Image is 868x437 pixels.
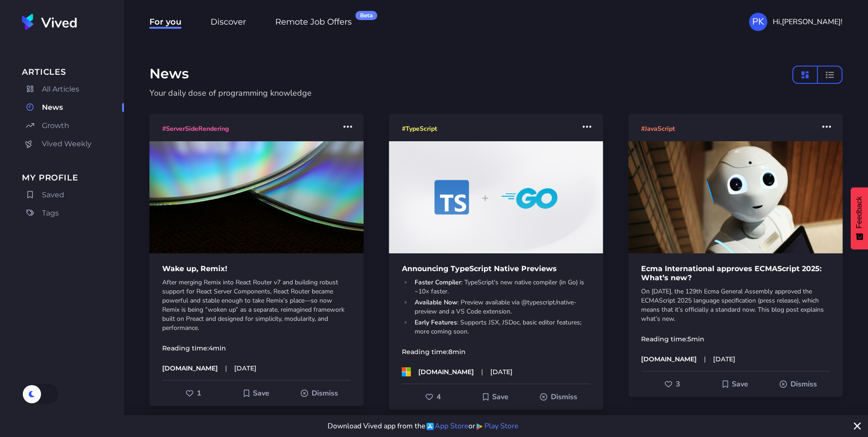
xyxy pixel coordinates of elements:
strong: Faster Compiler [415,278,461,287]
p: [DOMAIN_NAME] [418,367,474,376]
span: | [225,364,227,373]
p: Your daily dose of programming knowledge [149,87,806,99]
h1: News [149,66,189,82]
span: All Articles [42,84,79,95]
span: | [704,355,706,364]
time: 8 min [448,348,466,356]
a: Remote Job OffersBeta [275,15,352,28]
a: App Store [426,421,468,432]
button: Dismiss [767,376,830,392]
button: Dismiss [527,389,590,405]
h1: Ecma International approves ECMAScript 2025: What’s new? [628,264,842,283]
a: Ecma International approves ECMAScript 2025: What’s new?On [DATE], the 129th Ecma General Assembl... [628,134,842,364]
a: #TypeScript [402,123,437,134]
span: Saved [42,190,64,201]
span: For you [149,17,181,29]
button: Add to Saved For Later [465,389,528,405]
time: 5 min [688,335,704,343]
button: Like [402,389,465,405]
li: : Preview available via @typescript/native-preview and a VS Code extension. [412,298,591,316]
span: Tags [42,208,59,219]
p: After merging Remix into React Router v7 and building robust support for React Server Components,... [162,278,351,333]
a: All Articles [22,82,124,97]
span: # JavaScript [641,124,675,133]
li: : Supports JSX, JSDoc, basic editor features; more coming soon. [412,318,591,336]
button: More actions [818,118,835,136]
span: Growth [42,120,69,131]
a: Saved [22,188,124,202]
span: Hi, [PERSON_NAME] ! [773,16,842,27]
button: More actions [579,118,596,136]
span: Discover [211,17,246,29]
p: [DOMAIN_NAME] [641,355,697,364]
a: Growth [22,118,124,133]
a: Wake up, Remix!After merging Remix into React Router v7 and building robust support for React Ser... [149,134,364,373]
span: Articles [22,66,124,78]
span: | [481,367,483,376]
button: More actions [339,118,356,136]
p: [DOMAIN_NAME] [162,364,218,373]
time: 4 min [209,344,226,352]
a: #ServerSideRendering [162,123,229,134]
strong: Early Features [415,318,457,327]
button: Add to Saved For Later [704,376,767,392]
a: Discover [211,15,246,28]
a: #JavaScript [641,123,675,134]
span: My Profile [22,171,124,184]
button: Add to Saved For Later [225,385,288,401]
h1: Announcing TypeScript Native Previews [389,264,603,273]
p: Reading time: [389,347,603,356]
span: News [42,102,63,113]
strong: Available Now [415,298,457,307]
button: Feedback - Show survey [851,187,868,249]
a: News [22,100,124,115]
div: Beta [355,11,377,20]
button: compact layout [818,66,842,84]
h1: Wake up, Remix! [149,264,364,273]
time: [DATE] [234,364,257,373]
a: Announcing TypeScript Native Previews Faster Compiler: TypeScript's new native compiler (in Go) i... [389,134,603,376]
a: For you [149,15,181,28]
span: # TypeScript [402,124,437,133]
button: Dismiss [288,385,351,401]
span: Vived Weekly [42,139,92,149]
a: Play Store [475,421,519,432]
button: Like [641,376,704,392]
button: masonry layout [792,66,818,84]
img: Vived [22,14,77,30]
button: PKHi,[PERSON_NAME]! [749,13,842,31]
button: Like [162,385,225,401]
div: PK [749,13,767,31]
span: Remote Job Offers [275,17,352,29]
span: # ServerSideRendering [162,124,229,133]
p: Reading time: [628,334,842,344]
a: Tags [22,206,124,221]
time: [DATE] [490,367,513,376]
li: : TypeScript's new native compiler (in Go) is ~10× faster. [412,278,591,296]
span: Feedback [855,196,863,228]
p: On [DATE], the 129th Ecma General Assembly approved the ECMAScript 2025 language specification (p... [641,287,830,324]
p: Reading time: [149,344,364,353]
a: Vived Weekly [22,137,124,151]
time: [DATE] [713,355,735,364]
